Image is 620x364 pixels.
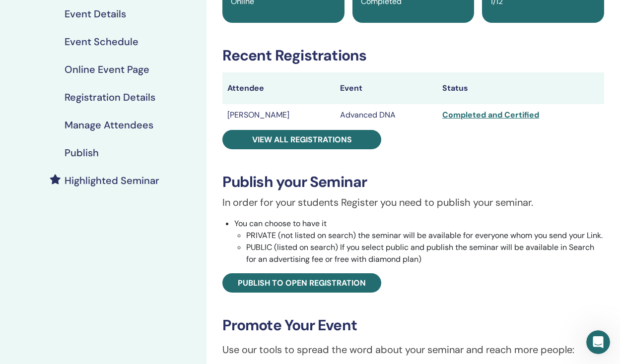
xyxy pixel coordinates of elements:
div: Linda says… [8,193,191,244]
button: Gif picker [31,280,39,288]
button: go back [6,4,25,23]
th: Status [437,72,604,104]
div: You have a new login experience! Thetahealing now uses email as your user ID. To log in, just ent... [30,80,180,175]
td: Advanced DNA [335,104,437,126]
a: [EMAIL_ADDRESS][DOMAIN_NAME] [44,251,158,269]
li: PRIVATE (not listed on search) the seminar will be available for everyone whom you send your Link. [246,230,604,242]
h3: Promote Your Event [222,316,604,334]
th: Attendee [222,72,335,104]
textarea: Message… [8,259,190,276]
h4: Registration Details [65,91,155,103]
span: View all registrations [252,134,352,145]
div: Hi - can you help me get a student registered for a past class? They didn't register with Theta H... [36,193,191,243]
h4: Manage Attendees [65,119,153,131]
p: Use our tools to spread the word about your seminar and reach more people: [222,342,604,357]
li: PUBLIC (listed on search) If you select public and publish the seminar will be available in Searc... [246,242,604,265]
h1: Operator [48,5,83,12]
button: Send a message… [170,276,186,292]
button: Emoji picker [15,280,23,288]
a: Publish to open registration [222,273,381,293]
span: Publish to open registration [238,278,366,288]
button: Home [155,4,174,23]
button: Start recording [63,280,71,288]
div: There email is: [44,250,183,270]
p: The team can also help [48,12,124,22]
li: You can choose to have it [234,218,604,265]
h3: Recent Registrations [222,47,604,64]
h4: Highlighted Seminar [65,175,159,186]
div: Completed and Certified [442,109,599,121]
h4: Online Event Page [65,63,149,75]
h4: Event Details [65,8,126,20]
div: Hi - can you help me get a student registered for a past class? They didn't register with Theta H... [44,199,183,238]
iframe: Intercom live chat [586,330,610,354]
div: Close [174,4,192,22]
td: [PERSON_NAME] [222,104,335,126]
th: Event [335,72,437,104]
h3: Publish your Seminar [222,173,604,191]
h4: Event Schedule [65,36,138,48]
h4: Publish [65,147,99,159]
div: Linda says… [8,244,191,284]
a: View all registrations [222,130,381,149]
div: There email is:[EMAIL_ADDRESS][DOMAIN_NAME] [36,244,191,276]
img: Profile image for Operator [28,5,44,21]
button: Upload attachment [47,280,55,288]
p: In order for your students Register you need to publish your seminar. [222,195,604,210]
